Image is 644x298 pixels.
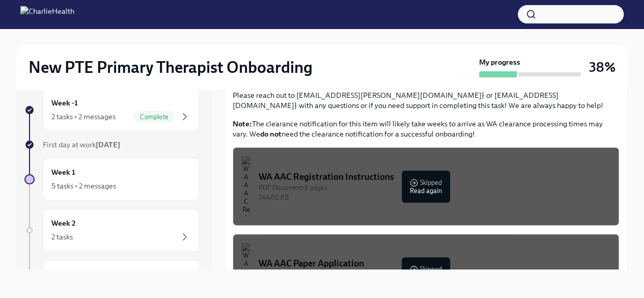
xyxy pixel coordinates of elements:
[233,147,619,226] button: WA AAC Registration InstructionsPDF Document•6 pages344.66 KBSkippedRead again
[259,257,610,269] div: WA AAC Paper Application
[51,268,76,280] h6: Week 3
[51,218,76,229] h6: Week 2
[96,140,120,149] strong: [DATE]
[51,167,75,178] h6: Week 1
[24,158,200,201] a: Week 15 tasks • 2 messages
[24,209,200,252] a: Week 22 tasks
[233,119,619,139] p: The clearance notification for this item will likely take weeks to arrive as WA clearance process...
[134,113,175,121] span: Complete
[43,140,120,149] span: First day at work
[51,181,116,191] div: 5 tasks • 2 messages
[233,119,252,128] strong: Note:
[24,89,200,131] a: Week -12 tasks • 2 messagesComplete
[24,140,200,150] a: First day at work[DATE]
[259,171,610,183] div: WA AAC Registration Instructions
[260,129,282,139] strong: do not
[233,90,619,111] p: Please reach out to [EMAIL_ADDRESS][PERSON_NAME][DOMAIN_NAME]} or [EMAIL_ADDRESS][DOMAIN_NAME]} w...
[241,156,250,217] img: WA AAC Registration Instructions
[259,183,610,193] div: PDF Document • 6 pages
[259,193,610,202] div: 344.66 KB
[20,6,74,22] img: CharlieHealth
[589,58,615,76] h3: 38%
[51,112,116,122] div: 2 tasks • 2 messages
[51,97,78,109] h6: Week -1
[479,57,520,67] strong: My progress
[29,57,313,77] h2: New PTE Primary Therapist Onboarding
[51,232,73,242] div: 2 tasks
